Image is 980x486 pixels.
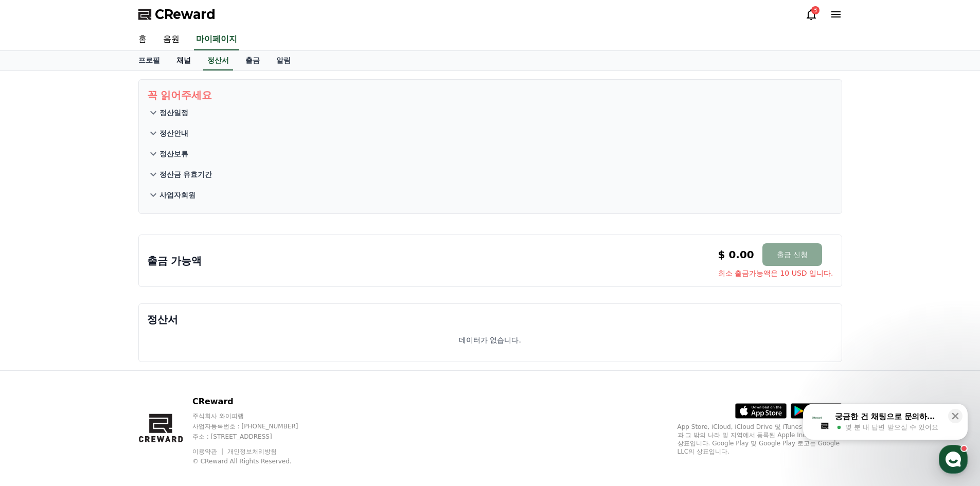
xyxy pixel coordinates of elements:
[159,107,188,118] p: 정산일정
[3,326,68,352] a: 홈
[192,448,225,455] a: 이용약관
[155,6,216,23] span: CReward
[811,6,819,14] div: 3
[68,326,133,352] a: 대화
[192,433,318,441] p: 주소 : [STREET_ADDRESS]
[194,29,239,50] a: 마이페이지
[762,243,822,266] button: 출금 신청
[168,51,199,70] a: 채널
[32,341,39,350] span: 홈
[147,143,833,164] button: 정산보류
[147,102,833,123] button: 정산일정
[678,423,842,456] p: App Store, iCloud, iCloud Drive 및 iTunes Store는 미국과 그 밖의 나라 및 지역에서 등록된 Apple Inc.의 서비스 상표입니다. Goo...
[459,335,521,345] p: 데이터가 없습니다.
[94,342,106,350] span: 대화
[147,254,202,268] p: 출금 가능액
[159,128,188,138] p: 정산안내
[147,164,833,185] button: 정산금 유효기간
[147,185,833,205] button: 사업자회원
[192,395,318,408] p: CReward
[227,448,277,455] a: 개인정보처리방침
[718,268,833,278] span: 최소 출금가능액은 10 USD 입니다.
[192,457,318,465] p: © CReward All Rights Reserved.
[147,88,833,102] p: 꼭 읽어주세요
[159,169,212,179] p: 정산금 유효기간
[718,247,754,262] p: $ 0.00
[268,51,299,70] a: 알림
[237,51,268,70] a: 출금
[147,312,833,327] p: 정산서
[147,123,833,143] button: 정산안내
[130,29,155,50] a: 홈
[192,422,318,430] p: 사업자등록번호 : [PHONE_NUMBER]
[159,149,188,159] p: 정산보류
[130,51,168,70] a: 프로필
[192,412,318,420] p: 주식회사 와이피랩
[133,326,198,352] a: 설정
[159,190,195,200] p: 사업자회원
[805,8,817,21] a: 3
[159,341,171,350] span: 설정
[203,51,233,70] a: 정산서
[138,6,216,23] a: CReward
[155,29,188,50] a: 음원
